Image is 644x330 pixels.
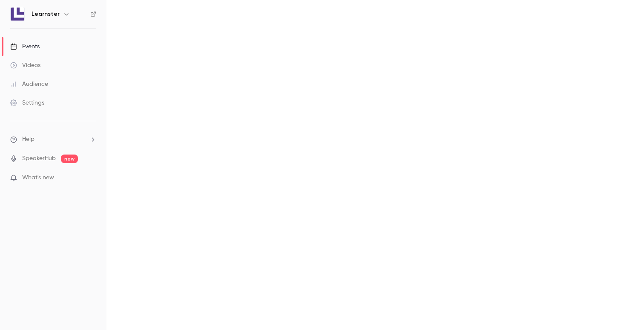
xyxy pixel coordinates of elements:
[10,61,40,70] div: Videos
[22,173,54,182] span: What's new
[10,80,48,88] div: Audience
[10,135,96,144] li: help-dropdown-opener
[32,10,60,18] h6: Learnster
[61,155,78,163] span: new
[10,42,40,51] div: Events
[22,154,56,163] a: SpeakerHub
[22,135,34,144] span: Help
[10,99,44,107] div: Settings
[11,7,24,21] img: Learnster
